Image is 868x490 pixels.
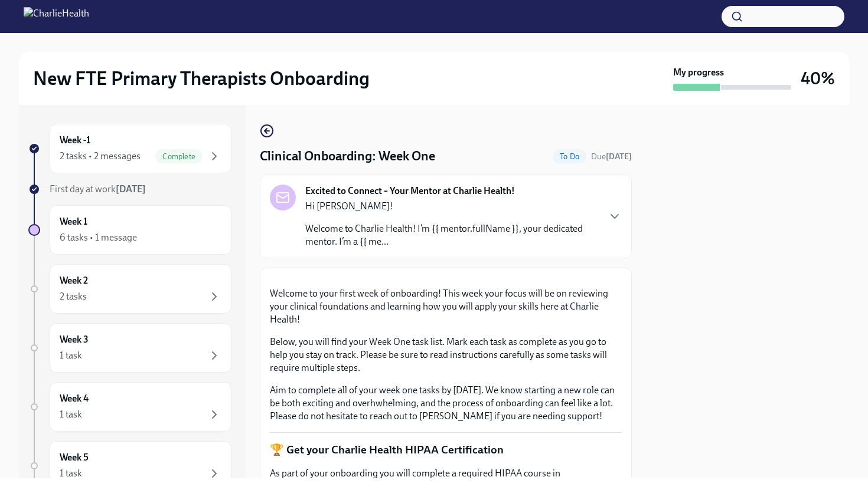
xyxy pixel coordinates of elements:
div: 2 tasks [60,290,87,303]
strong: Excited to Connect – Your Mentor at Charlie Health! [305,185,515,198]
div: 1 task [60,408,82,421]
a: Week 41 task [28,382,231,432]
span: First day at work [50,183,146,195]
h4: Clinical Onboarding: Week One [260,147,435,165]
strong: [DATE] [606,152,632,162]
h2: New FTE Primary Therapists Onboarding [33,67,370,90]
div: 1 task [60,349,82,362]
p: Below, you will find your Week One task list. Mark each task as complete as you go to help you st... [270,336,622,374]
a: Week 22 tasks [28,264,231,314]
span: Complete [155,152,203,161]
h3: 40% [801,68,835,89]
img: CharlieHealth [24,7,89,26]
div: 1 task [60,467,82,480]
h6: Week 5 [60,451,89,464]
div: 2 tasks • 2 messages [60,150,141,163]
span: Due [591,152,632,162]
div: 6 tasks • 1 message [60,231,137,244]
p: Welcome to your first week of onboarding! This week your focus will be on reviewing your clinical... [270,287,622,326]
a: Week 31 task [28,323,231,373]
h6: Week 2 [60,274,88,287]
p: Hi [PERSON_NAME]! [305,200,598,213]
h6: Week 3 [60,333,89,346]
strong: My progress [673,66,724,79]
strong: [DATE] [116,183,146,195]
a: First day at work[DATE] [28,183,231,196]
span: September 14th, 2025 10:00 [591,151,632,162]
p: Aim to complete all of your week one tasks by [DATE]. We know starting a new role can be both exc... [270,384,622,423]
p: 🏆 Get your Charlie Health HIPAA Certification [270,442,622,458]
a: Week -12 tasks • 2 messagesComplete [28,124,231,173]
a: Week 16 tasks • 1 message [28,205,231,255]
span: To Do [553,152,586,161]
h6: Week 4 [60,392,89,405]
p: Welcome to Charlie Health! I’m {{ mentor.fullName }}, your dedicated mentor. I’m a {{ me... [305,222,598,248]
h6: Week -1 [60,134,90,147]
h6: Week 1 [60,215,87,228]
